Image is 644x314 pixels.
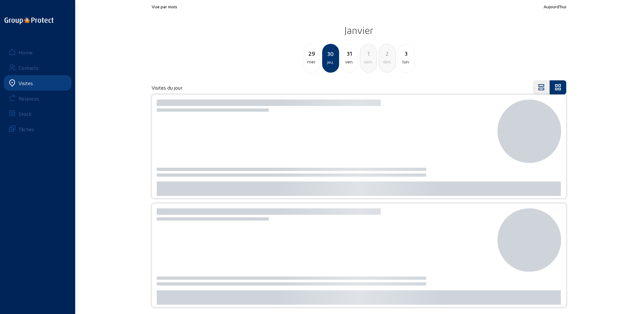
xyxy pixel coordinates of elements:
a: Visites [4,75,71,91]
a: Home [4,44,71,60]
span: Aujourd'hui [544,4,566,9]
div: Home [19,49,33,55]
div: dim. [379,58,395,66]
div: 1 [360,49,377,58]
a: Tâches [4,121,71,137]
div: mer. [304,58,320,66]
div: 2 [379,49,395,58]
div: 31 [341,49,358,58]
div: jeu. [323,58,338,66]
div: Tâches [19,126,34,132]
div: ven. [341,58,358,66]
div: Contacts [19,65,38,71]
a: Relances [4,91,71,106]
div: 30 [323,49,338,58]
a: Stock [4,106,71,121]
div: 29 [304,49,320,58]
a: Contacts [4,60,71,75]
h2: Janvier [152,22,566,38]
span: Vue par mois [152,4,177,9]
div: Visites [19,80,33,86]
img: logo-oneline.png [4,17,53,24]
div: Stock [19,111,32,117]
div: Relances [19,95,39,101]
div: lun. [398,58,414,66]
h4: Visites du jour [152,85,182,91]
div: 3 [398,49,414,58]
div: sam. [360,58,377,66]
